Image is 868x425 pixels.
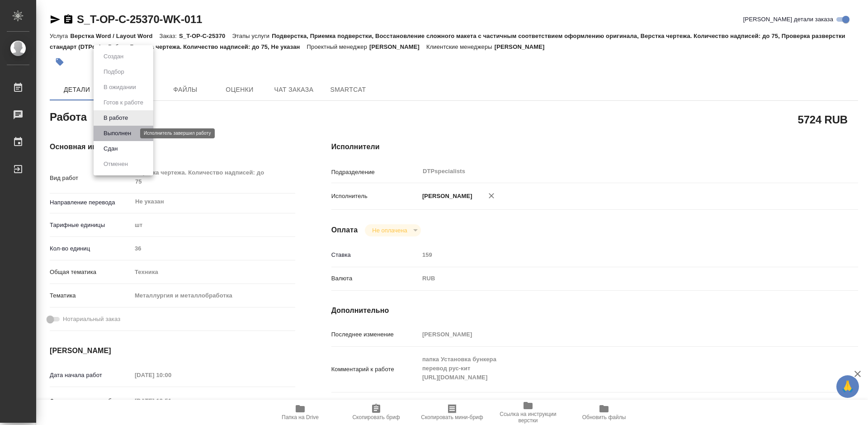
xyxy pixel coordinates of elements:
[101,128,134,138] button: Выполнен
[101,144,120,154] button: Сдан
[101,113,131,123] button: В работе
[101,82,139,92] button: В ожидании
[101,52,126,61] button: Создан
[101,98,146,108] button: Готов к работе
[101,159,131,169] button: Отменен
[101,67,127,77] button: Подбор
